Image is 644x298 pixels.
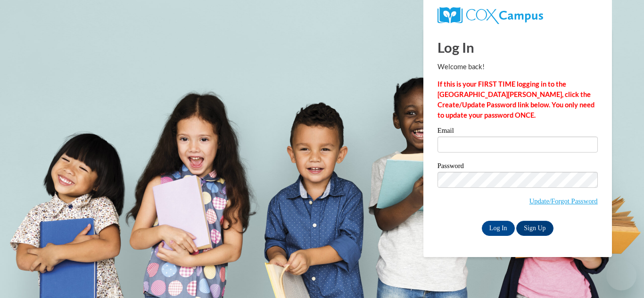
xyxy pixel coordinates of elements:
[438,38,598,57] h1: Log In
[438,7,543,24] img: COX Campus
[438,7,598,24] a: COX Campus
[606,260,636,290] iframe: Button to launch messaging window
[438,162,598,172] label: Password
[516,221,553,236] a: Sign Up
[529,197,598,205] a: Update/Forgot Password
[438,62,598,72] p: Welcome back!
[438,127,598,137] label: Email
[438,80,594,119] strong: If this is your FIRST TIME logging in to the [GEOGRAPHIC_DATA][PERSON_NAME], click the Create/Upd...
[482,221,515,236] input: Log In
